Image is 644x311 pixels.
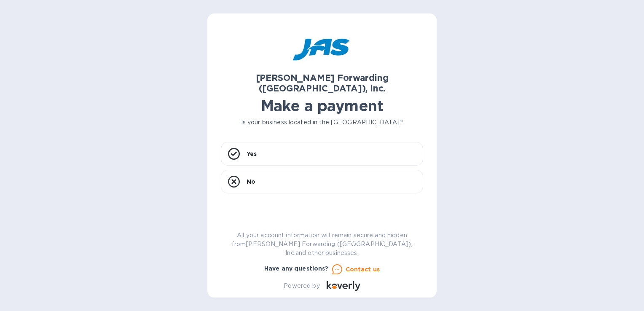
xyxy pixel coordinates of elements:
[264,265,329,272] b: Have any questions?
[256,72,389,94] b: [PERSON_NAME] Forwarding ([GEOGRAPHIC_DATA]), Inc.
[221,231,423,257] p: All your account information will remain secure and hidden from [PERSON_NAME] Forwarding ([GEOGRA...
[346,266,380,273] u: Contact us
[247,150,257,158] p: Yes
[221,97,423,115] h1: Make a payment
[221,118,423,127] p: Is your business located in the [GEOGRAPHIC_DATA]?
[247,177,255,186] p: No
[284,282,319,290] p: Powered by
